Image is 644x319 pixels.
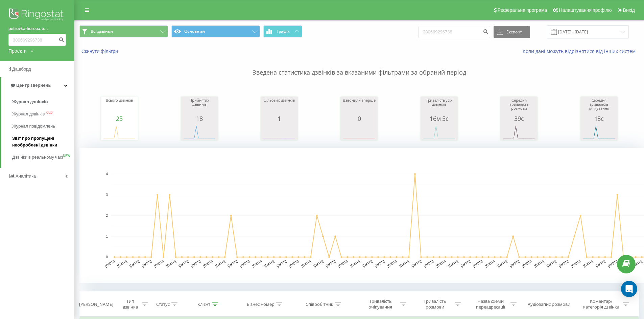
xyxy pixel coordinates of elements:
[399,259,410,268] text: [DATE]
[484,259,496,268] text: [DATE]
[509,259,520,268] text: [DATE]
[239,259,251,268] text: [DATE]
[582,259,594,268] text: [DATE]
[102,122,136,142] svg: A chart.
[106,172,108,176] text: 4
[435,259,447,268] text: [DATE]
[362,298,399,310] div: Тривалість очікування
[559,7,612,13] span: Налаштування профілю
[12,132,74,151] a: Звіт про пропущені необроблені дзвінки
[156,301,170,307] div: Статус
[102,115,136,122] div: 25
[582,122,616,142] svg: A chart.
[12,67,31,72] span: Дашборд
[582,115,616,122] div: 18с
[460,259,471,268] text: [DATE]
[582,98,616,115] div: Середня тривалість очікування
[252,259,263,268] text: [DATE]
[215,259,226,268] text: [DATE]
[521,259,532,268] text: [DATE]
[102,98,136,115] div: Всього дзвінків
[306,301,333,307] div: Співробітник
[262,122,296,142] svg: A chart.
[121,298,140,310] div: Тип дзвінка
[1,77,74,94] a: Центр звернень
[473,298,509,310] div: Назва схеми переадресації
[12,135,71,149] span: Звіт про пропущені необроблені дзвінки
[106,214,108,217] text: 2
[171,25,260,37] button: Основний
[288,259,300,268] text: [DATE]
[422,122,456,142] svg: A chart.
[8,48,27,54] div: Проекти
[104,259,116,268] text: [DATE]
[581,298,621,310] div: Коментар/категорія дзвінка
[494,26,530,38] button: Експорт
[197,301,210,307] div: Клієнт
[79,55,639,77] p: Зведена статистика дзвінків за вказаними фільтрами за обраний період
[12,123,55,130] span: Журнал повідомлень
[190,259,201,268] text: [DATE]
[448,259,459,268] text: [DATE]
[263,25,302,37] button: Графік
[106,193,108,197] text: 3
[106,235,108,238] text: 1
[262,98,296,115] div: Цільових дзвінків
[422,98,456,115] div: Тривалість усіх дзвінків
[607,259,618,268] text: [DATE]
[12,108,74,120] a: Журнал дзвінківOLD
[632,259,643,268] text: [DATE]
[422,115,456,122] div: 16м 5с
[325,259,336,268] text: [DATE]
[595,259,606,268] text: [DATE]
[8,34,66,46] input: Пошук за номером
[247,301,275,307] div: Бізнес номер
[262,115,296,122] div: 1
[183,98,216,115] div: Прийнятих дзвінків
[276,259,287,268] text: [DATE]
[106,255,108,259] text: 0
[419,26,490,38] input: Пошук за номером
[528,301,570,307] div: Аудіозапис розмови
[8,25,66,32] a: petrovka-horeca.c...
[117,259,128,268] text: [DATE]
[183,115,216,122] div: 18
[91,29,113,34] span: Всі дзвінки
[202,259,214,268] text: [DATE]
[79,25,168,37] button: Всі дзвінки
[183,122,216,142] svg: A chart.
[502,122,536,142] div: A chart.
[558,259,569,268] text: [DATE]
[8,7,66,24] img: Ringostat logo
[166,259,177,268] text: [DATE]
[79,301,113,307] div: [PERSON_NAME]
[12,151,74,163] a: Дзвінки в реальному часіNEW
[337,259,349,268] text: [DATE]
[141,259,152,268] text: [DATE]
[12,111,45,117] span: Журнал дзвінків
[417,298,453,310] div: Тривалість розмови
[374,259,385,268] text: [DATE]
[277,29,290,34] span: Графік
[411,259,422,268] text: [DATE]
[301,259,312,268] text: [DATE]
[16,83,51,88] span: Центр звернень
[502,115,536,122] div: 39с
[342,122,376,142] svg: A chart.
[502,98,536,115] div: Середня тривалість розмови
[497,259,508,268] text: [DATE]
[227,259,238,268] text: [DATE]
[472,259,483,268] text: [DATE]
[546,259,557,268] text: [DATE]
[153,259,165,268] text: [DATE]
[621,281,637,297] div: Open Intercom Messenger
[423,259,434,268] text: [DATE]
[570,259,581,268] text: [DATE]
[350,259,361,268] text: [DATE]
[342,115,376,122] div: 0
